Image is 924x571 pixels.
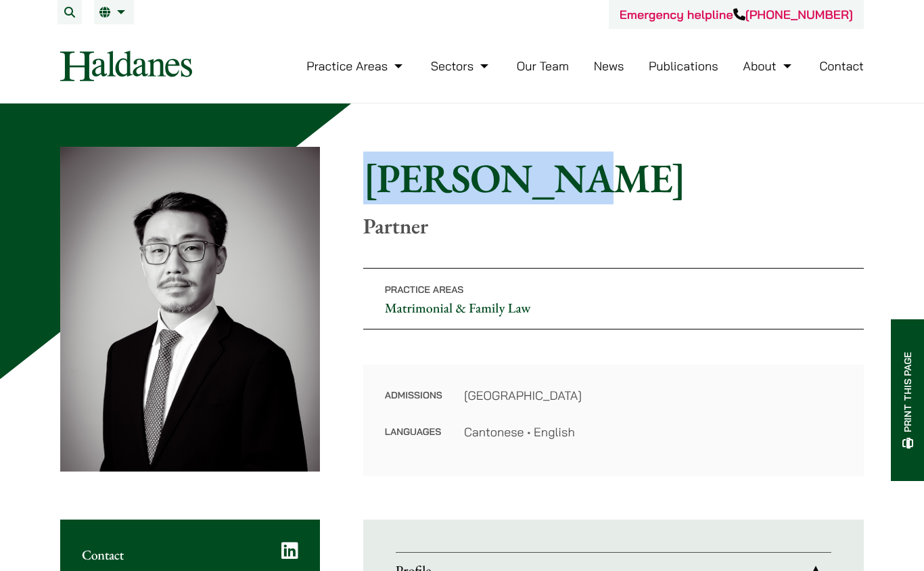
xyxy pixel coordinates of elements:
[385,299,531,317] a: Matrimonial & Family Law
[649,58,718,74] a: Publications
[743,58,794,74] a: About
[363,213,864,239] p: Partner
[464,386,842,405] dd: [GEOGRAPHIC_DATA]
[306,58,406,74] a: Practice Areas
[431,58,492,74] a: Sectors
[99,7,129,18] a: EN
[385,386,442,423] dt: Admissions
[620,7,853,22] a: Emergency helpline[PHONE_NUMBER]
[385,423,442,441] dt: Languages
[819,58,864,74] a: Contact
[517,58,569,74] a: Our Team
[385,283,464,296] span: Practice Areas
[281,541,298,560] a: LinkedIn
[594,58,624,74] a: News
[363,154,864,202] h1: [PERSON_NAME]
[60,51,192,81] img: Logo of Haldanes
[82,547,298,563] h2: Contact
[464,423,842,441] dd: Cantonese • English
